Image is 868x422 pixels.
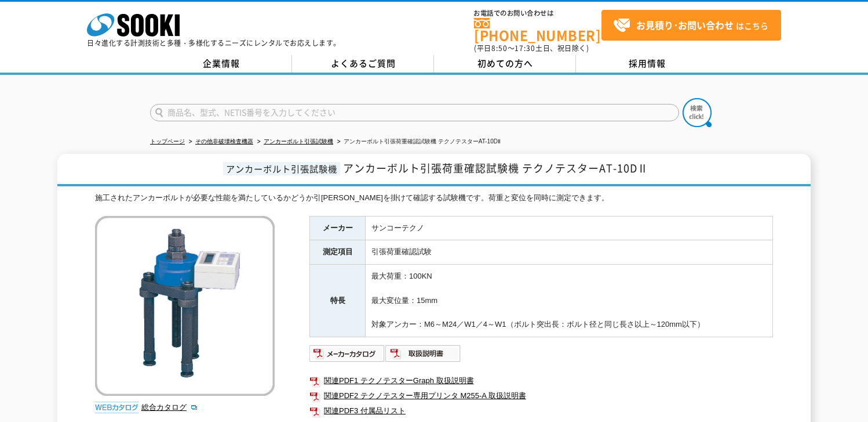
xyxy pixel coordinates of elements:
[683,98,712,127] img: btn_search.png
[474,10,601,17] span: お電話でのお問い合わせは
[309,403,773,419] a: 関連PDF3 付属品リスト
[474,18,601,42] a: [PHONE_NUMBER]
[636,18,734,32] strong: お見積り･お問い合わせ
[309,352,385,360] a: メーカーカタログ
[223,162,340,175] span: アンカーボルト引張試験機
[310,240,366,265] th: 測定項目
[366,240,773,265] td: 引張荷重確認試験
[434,55,576,73] a: 初めての方へ
[309,344,385,363] img: メーカーカタログ
[309,373,773,388] a: 関連PDF1 テクノテスターGraph 取扱説明書
[576,55,718,73] a: 採用情報
[310,216,366,240] th: メーカー
[141,403,198,412] a: 総合カタログ
[343,160,648,176] span: アンカーボルト引張荷重確認試験機 テクノテスターAT-10DⅡ
[195,138,253,145] a: その他非破壊検査機器
[491,43,508,53] span: 8:50
[515,43,535,53] span: 17:30
[385,352,461,360] a: 取扱説明書
[613,17,768,34] span: はこちら
[366,265,773,337] td: 最大荷重：100KN 最大変位量：15mm 対象アンカー：M6～M24／W1／4～W1（ボルト突出長：ボルト径と同じ長さ以上～120mm以下）
[95,216,275,396] img: アンカーボルト引張荷重確認試験機 テクノテスターAT-10DⅡ
[150,138,185,145] a: トップページ
[95,192,773,204] div: 施工されたアンカーボルトが必要な性能を満たしているかどうか引[PERSON_NAME]を掛けて確認する試験機です。荷重と変位を同時に測定できます。
[601,10,781,41] a: お見積り･お問い合わせはこちら
[474,43,589,53] span: (平日 ～ 土日、祝日除く)
[292,55,434,73] a: よくあるご質問
[150,55,292,73] a: 企業情報
[366,216,773,240] td: サンコーテクノ
[264,138,333,145] a: アンカーボルト引張試験機
[309,388,773,403] a: 関連PDF2 テクノテスター専用プリンタ M255-A 取扱説明書
[150,104,679,121] input: 商品名、型式、NETIS番号を入力してください
[385,344,461,363] img: 取扱説明書
[95,402,138,413] img: webカタログ
[477,57,533,70] span: 初めての方へ
[310,265,366,337] th: 特長
[335,136,501,148] li: アンカーボルト引張荷重確認試験機 テクノテスターAT-10DⅡ
[87,39,341,46] p: 日々進化する計測技術と多種・多様化するニーズにレンタルでお応えします。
